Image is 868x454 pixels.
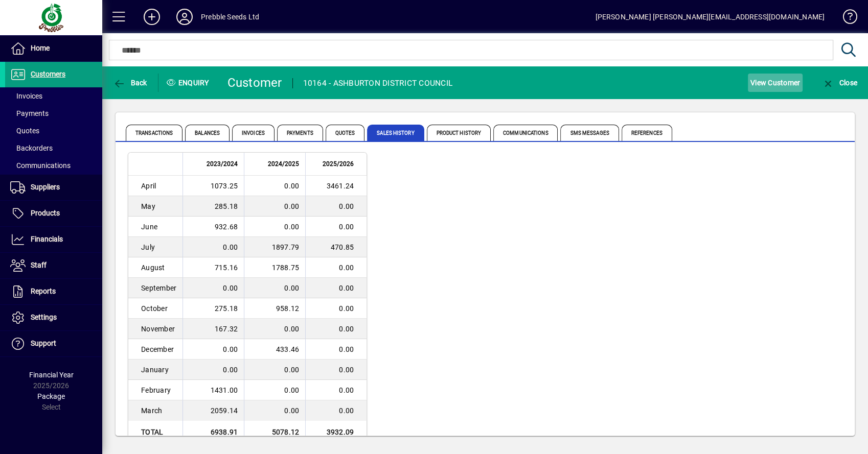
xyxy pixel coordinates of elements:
span: 2024/2025 [268,158,299,170]
span: Communications [493,125,558,141]
td: 0.00 [305,278,367,298]
td: 470.85 [305,237,367,257]
span: Quotes [326,125,365,141]
td: 167.32 [182,319,244,339]
td: 5078.12 [244,421,305,444]
td: 285.18 [182,196,244,217]
td: 0.00 [305,196,367,217]
td: September [128,278,182,298]
a: Payments [5,105,102,122]
td: 0.00 [244,217,305,237]
span: Sales History [367,125,424,141]
a: Staff [5,253,102,278]
span: Invoices [232,125,275,141]
span: Financials [31,235,63,243]
td: 6938.91 [182,421,244,444]
td: Total [128,421,182,444]
td: 0.00 [244,176,305,196]
span: Invoices [10,92,42,100]
td: February [128,380,182,400]
span: Backorders [10,144,53,152]
button: View Customer [748,74,803,92]
td: 715.16 [182,257,244,278]
td: 0.00 [305,380,367,400]
div: Prebble Seeds Ltd [201,9,259,25]
span: Product History [427,125,491,141]
app-page-header-button: Close enquiry [811,74,868,92]
span: Communications [10,161,71,170]
a: Home [5,36,102,61]
a: Reports [5,279,102,304]
button: Profile [168,8,201,26]
a: Financials [5,227,102,252]
td: April [128,176,182,196]
button: Close [819,74,860,92]
span: Home [31,44,50,52]
td: 0.00 [305,217,367,237]
a: Invoices [5,87,102,105]
td: 0.00 [305,360,367,380]
td: 3461.24 [305,176,367,196]
span: Quotes [10,127,39,135]
td: 0.00 [305,319,367,339]
td: June [128,217,182,237]
span: Package [37,392,65,400]
div: Enquiry [158,75,220,91]
td: July [128,237,182,257]
a: Suppliers [5,175,102,200]
span: Payments [10,109,49,117]
td: 275.18 [182,298,244,319]
td: 0.00 [182,237,244,257]
span: Financial Year [29,371,74,379]
div: 10164 - ASHBURTON DISTRICT COUNCIL [303,75,453,91]
a: Backorders [5,139,102,157]
span: Back [113,79,147,87]
a: Settings [5,305,102,330]
td: 932.68 [182,217,244,237]
span: SMS Messages [560,125,619,141]
span: Transactions [126,125,182,141]
span: Products [31,209,60,217]
td: March [128,400,182,421]
span: Balances [185,125,230,141]
span: Support [31,339,56,347]
button: Add [135,8,168,26]
button: Back [110,74,150,92]
td: 2059.14 [182,400,244,421]
td: 0.00 [244,319,305,339]
span: Settings [31,313,57,321]
td: 1431.00 [182,380,244,400]
span: 2025/2026 [323,158,354,170]
td: 0.00 [305,339,367,360]
td: 1788.75 [244,257,305,278]
td: 0.00 [305,257,367,278]
a: Quotes [5,122,102,139]
td: 433.46 [244,339,305,360]
td: 1073.25 [182,176,244,196]
td: August [128,257,182,278]
td: 0.00 [182,278,244,298]
span: References [622,125,672,141]
a: Products [5,201,102,226]
a: Knowledge Base [835,2,855,35]
td: 0.00 [182,360,244,380]
span: Customers [31,70,65,78]
span: Reports [31,287,56,295]
a: Communications [5,157,102,174]
div: [PERSON_NAME] [PERSON_NAME][EMAIL_ADDRESS][DOMAIN_NAME] [595,9,825,25]
td: January [128,360,182,380]
span: Staff [31,261,47,269]
td: 958.12 [244,298,305,319]
span: View Customer [750,75,800,91]
app-page-header-button: Back [102,74,158,92]
td: 0.00 [244,278,305,298]
td: October [128,298,182,319]
span: Close [821,79,857,87]
td: 0.00 [244,400,305,421]
td: May [128,196,182,217]
div: Customer [227,75,282,91]
span: Payments [277,125,323,141]
td: 0.00 [305,298,367,319]
a: Support [5,331,102,356]
td: 0.00 [305,400,367,421]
